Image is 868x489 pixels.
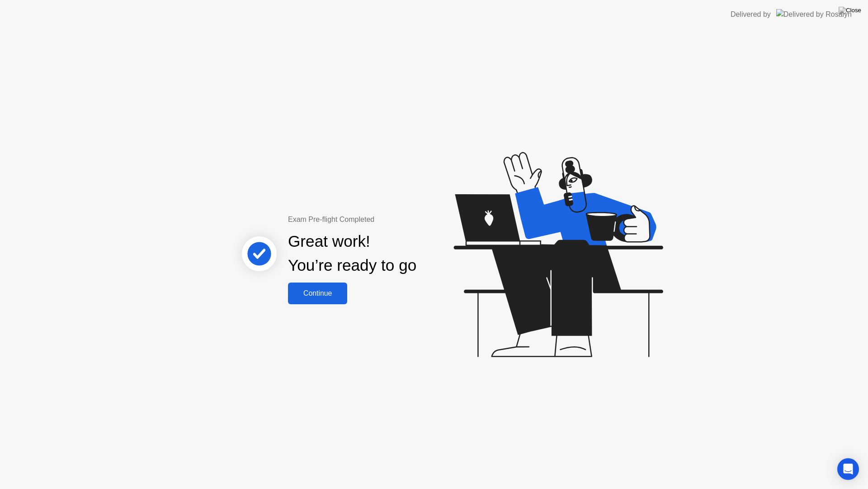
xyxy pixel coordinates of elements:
button: Continue [288,283,347,304]
img: Delivered by Rosalyn [776,9,852,19]
div: Open Intercom Messenger [837,458,859,480]
div: Exam Pre-flight Completed [288,214,475,225]
img: Close [839,7,861,14]
div: Great work! You’re ready to go [288,230,416,278]
div: Delivered by [731,9,771,20]
div: Continue [291,289,344,297]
